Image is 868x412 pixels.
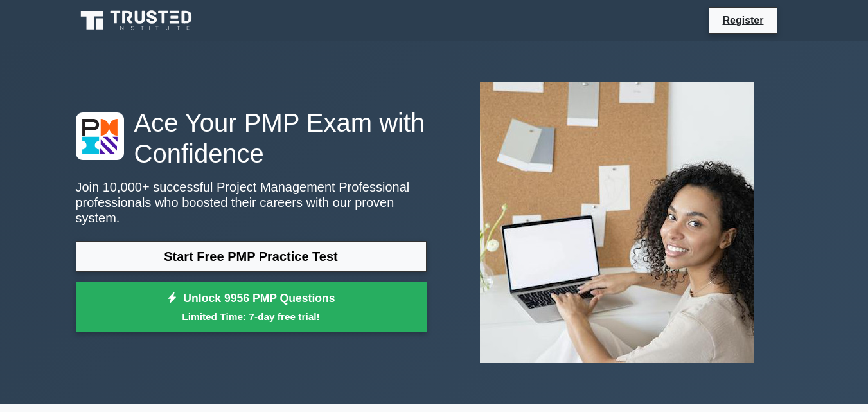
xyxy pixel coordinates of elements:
[76,241,427,272] a: Start Free PMP Practice Test
[714,12,771,28] a: Register
[76,179,427,226] p: Join 10,000+ successful Project Management Professional professionals who boosted their careers w...
[76,107,427,169] h1: Ace Your PMP Exam with Confidence
[92,309,411,324] small: Limited Time: 7-day free trial!
[76,282,427,333] a: Unlock 9956 PMP QuestionsLimited Time: 7-day free trial!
